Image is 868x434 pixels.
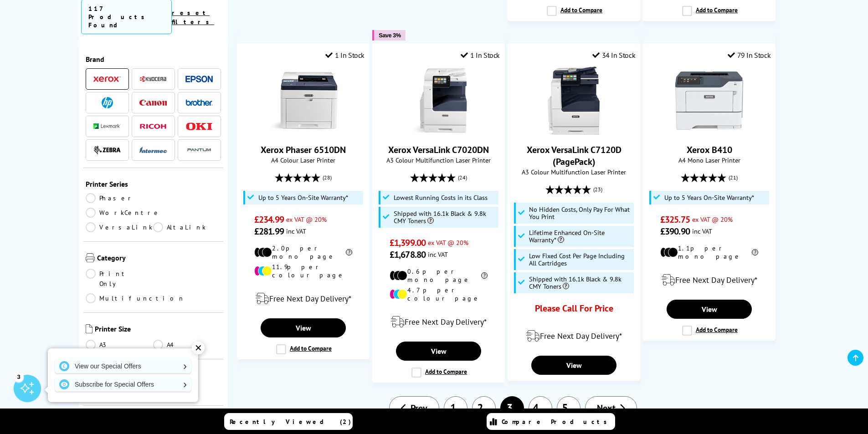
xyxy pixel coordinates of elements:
[529,252,632,267] span: Low Fixed Cost Per Page Including All Cartridges
[93,76,121,82] img: Xerox
[325,51,365,60] div: 1 In Stock
[185,123,213,130] img: OKI
[139,121,167,132] a: Ricoh
[230,418,351,426] span: Recently Viewed (2)
[254,225,284,237] span: £281.99
[529,276,632,290] span: Shipped with 16.1k Black & 9.8k CMY Toners
[428,238,468,247] span: ex VAT @ 20%
[286,227,306,235] span: inc VAT
[242,286,365,311] div: modal_delivery
[472,396,496,420] a: 2
[394,194,488,201] span: Lowest Running Costs in its Class
[261,318,345,337] a: View
[93,144,121,156] a: Zebra
[405,128,473,137] a: Xerox VersaLink C7020DN
[525,302,623,319] div: Please Call For Price
[224,413,353,430] a: Recently Viewed (2)
[254,244,352,260] li: 2.0p per mono page
[458,169,467,186] span: (24)
[93,73,121,85] a: Xerox
[660,225,690,237] span: £390.90
[86,324,92,333] img: Printer Size
[502,418,612,426] span: Compare Products
[675,128,744,137] a: Xerox B410
[513,168,635,176] span: A3 Colour Multifunction Laser Printer
[529,229,632,244] span: Lifetime Enhanced On-Site Warranty*
[557,396,580,420] a: 5
[664,194,754,201] span: Up to 5 Years On-Site Warranty*
[185,144,213,155] img: Pantum
[487,413,615,430] a: Compare Products
[390,286,488,302] li: 4.7p per colour page
[648,267,770,293] div: modal_delivery
[93,121,121,132] a: Lexmark
[461,51,500,60] div: 1 In Stock
[14,372,24,382] div: 3
[102,97,113,108] img: HP
[527,144,621,168] a: Xerox VersaLink C7120D (PagePack)
[139,147,167,153] img: Intermec
[597,402,616,414] span: Next
[585,396,637,420] a: Next
[192,342,205,354] div: ✕
[547,6,602,16] label: Add to Compare
[377,309,500,335] div: modal_delivery
[86,340,154,350] a: A3
[648,156,770,164] span: A4 Mono Laser Printer
[185,121,213,132] a: OKI
[95,324,221,335] span: Printer Size
[261,144,346,156] a: Xerox Phaser 6510DN
[388,144,489,156] a: Xerox VersaLink C7020DN
[667,300,751,319] a: View
[682,326,738,336] label: Add to Compare
[529,396,552,420] a: 4
[86,269,154,289] a: Print Only
[687,144,732,156] a: Xerox B410
[55,359,191,373] a: View our Special Offers
[660,244,758,260] li: 1.1p per mono page
[269,66,338,135] img: Xerox Phaser 6510DN
[377,156,500,164] span: A3 Colour Multifunction Laser Printer
[242,156,365,164] span: A4 Colour Laser Printer
[540,66,608,135] img: Xerox VersaLink C7120D (PagePack)
[139,124,167,129] img: Ricoh
[86,293,185,303] a: Multifunction
[411,402,427,414] span: Prev
[55,377,191,392] a: Subscribe for Special Offers
[286,215,327,224] span: ex VAT @ 20%
[593,181,602,198] span: (23)
[153,222,221,232] a: AltaLink
[254,263,352,279] li: 11.9p per colour page
[379,32,401,39] span: Save 3%
[139,100,167,106] img: Canon
[323,169,332,186] span: (28)
[729,169,738,186] span: (21)
[390,267,488,284] li: 0.6p per mono page
[139,144,167,156] a: Intermec
[682,6,738,16] label: Add to Compare
[428,250,448,259] span: inc VAT
[592,51,635,60] div: 34 In Stock
[86,253,95,262] img: Category
[405,66,473,135] img: Xerox VersaLink C7020DN
[529,206,632,220] span: No Hidden Costs, Only Pay For What You Print
[86,222,154,232] a: VersaLink
[675,66,744,135] img: Xerox B410
[254,214,284,225] span: £234.99
[444,396,467,420] a: 1
[86,55,221,64] span: Brand
[153,340,221,350] a: A4
[139,76,167,82] img: Kyocera
[258,194,348,201] span: Up to 5 Years On-Site Warranty*
[513,323,635,349] div: modal_delivery
[390,237,426,249] span: £1,399.00
[692,227,712,235] span: inc VAT
[372,30,405,41] button: Save 3%
[139,97,167,108] a: Canon
[390,249,426,260] span: £1,678.80
[86,193,154,203] a: Phaser
[276,344,332,354] label: Add to Compare
[139,73,167,85] a: Kyocera
[86,208,161,218] a: WorkCentre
